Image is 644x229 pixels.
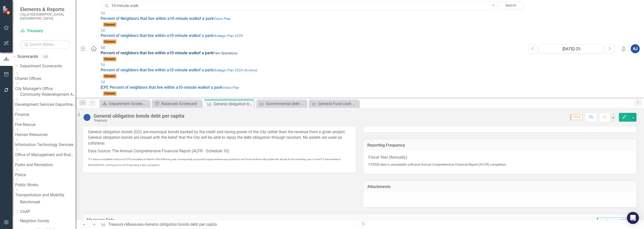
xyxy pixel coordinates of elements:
[109,101,148,107] div: Department Scorecard
[101,33,213,38] span: Percent of neighbors that live within a of a park
[126,222,143,227] a: Measures
[15,192,75,198] a: Transportation and Mobility
[20,6,70,12] span: Elements & Reports
[15,86,75,92] a: City Manager's Office
[103,22,116,27] span: Element
[15,172,75,178] a: Police
[369,155,631,161] p: Fiscal Year (Annually)
[198,85,206,90] strong: walk
[20,40,70,49] input: Search Below...
[310,101,358,107] a: General Fund cash and investments as a percentage of current liabilities
[101,62,523,79] a: Percent of neighbors that live within a10-minute walkof a parkStrategic Plan 2024 (Archive)Element
[153,101,201,107] a: Balanced Scorecard
[20,28,70,34] a: Treasury
[101,79,523,96] a: [CP]: Percent of neighbors that live within a10-minute walkof a parkVision PlanElement
[369,162,507,166] sup: FY
[15,102,75,108] a: Development Services Department
[15,132,75,138] a: Human Resources
[17,54,38,60] a: Scorecards
[213,51,237,55] small: Park Operations
[15,152,75,158] a: Office of Management and Budget
[20,209,75,215] a: CAAP
[178,85,197,90] strong: 10-minute
[103,57,116,61] span: Element
[88,129,351,148] p: General obligation bonds (GO) are municipal bonds backed by the credit and taxing power of the Ci...
[94,119,184,122] div: Treasury
[367,143,633,148] h3: Reporting Frequency
[101,222,356,227] div: » »
[169,68,188,72] strong: 10-minute
[189,16,197,21] strong: walk
[189,68,197,72] strong: walk
[108,222,124,227] a: Treasury
[15,122,75,128] a: Fire Rescue
[20,63,75,69] a: Department Scorecards
[258,101,305,107] a: Governmental debt as a percentage of total governmental expenditures
[15,76,75,82] a: Charter Offices
[367,185,633,189] h3: Attachments
[222,85,239,89] small: Vision Plan
[145,222,217,227] div: General obligation bonds debt per capita
[170,16,188,21] strong: 10-minute
[597,218,632,223] span: Last Calculated [DATE]
[627,212,639,224] div: Open Intercom Messenger
[20,92,75,98] a: Community Redevelopment Agency
[539,44,603,53] button: [DATE]-25
[101,68,213,72] span: Percent of neighbors that live within a of a park
[213,68,257,72] small: Strategic Plan 2024 (Archive)
[15,162,75,168] a: Parks and Recreation
[101,85,222,90] span: [CP]: Percent of neighbors that live within a of a park
[372,162,507,166] em: 2024 data is unavailable until post Annual Comprehensive Financial Report (ACFR) completion.
[541,46,602,52] div: [DATE]-25
[318,101,358,107] div: General Fund cash and investments as a percentage of current liabilities
[101,10,523,27] a: Percent of Neighbors that live within a10-minute walkof a parkVision PlanElement
[101,27,523,44] a: Percent of neighbors that live within a10-minute walkof a parkStrategic Plan 2029Element
[88,158,341,166] span: *FY data is unavailable until post-ACFR completion in March of the following year; consequently, ...
[631,44,640,53] button: AJ
[213,34,243,38] small: Strategic Plan 2029
[103,91,116,96] span: Element
[103,39,116,44] span: Element
[101,44,523,62] a: Percent of neighbors that live within a10-minute walkof a parkPark OperationsElement
[87,218,324,222] h3: Measures Data
[94,113,184,119] div: General obligation bonds debt per capita
[88,147,351,155] p: Data Source: The Annual Comprehensive Financial Report (ACFR - Schedule 10)
[103,74,116,78] span: Element
[169,51,188,55] strong: 10-minute
[570,114,583,120] span: FY24
[102,1,525,10] input: Search ClearPoint...
[3,6,11,15] img: ClearPoint Strategy
[266,101,305,107] div: Governmental debt as a percentage of total governmental expenditures
[169,33,188,38] strong: 10-minute
[20,12,70,21] small: City of [GEOGRAPHIC_DATA], [GEOGRAPHIC_DATA]
[101,101,148,107] a: Department Scorecard
[498,2,523,9] a: Search
[15,182,75,188] a: Public Works
[101,16,214,21] span: Percent of Neighbors that live within a of a park
[41,55,50,59] div: 102
[214,101,253,107] div: General obligation bonds debt per capita
[214,17,231,21] small: Vision Plan
[161,101,201,107] div: Balanced Scorecard
[83,113,91,121] img: Information Unavailable
[189,33,197,38] strong: walk
[20,199,75,205] a: Benchmark
[20,218,75,224] a: Neighbor Survey
[101,51,213,55] span: Percent of neighbors that live within a of a park
[15,112,75,118] a: Finance
[15,142,75,148] a: Information Technology Services
[189,51,197,55] strong: walk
